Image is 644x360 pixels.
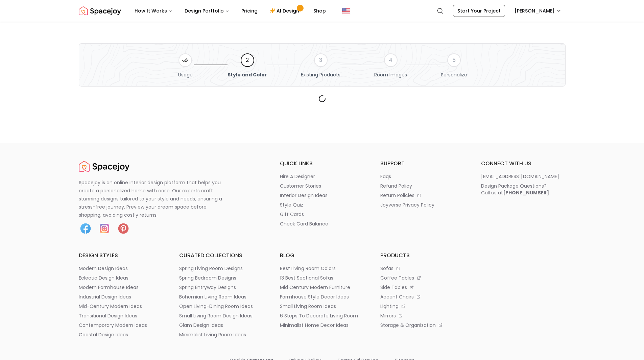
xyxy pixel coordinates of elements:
[380,274,465,281] a: coffee tables
[380,265,393,272] p: sofas
[236,4,263,18] a: Pricing
[481,183,549,196] div: Design Package Questions? Call us at
[481,183,566,196] a: Design Package Questions?Call us at[PHONE_NUMBER]
[380,192,414,199] p: return policies
[117,222,130,235] img: Pinterest icon
[79,265,163,272] a: modern design ideas
[79,331,128,338] p: coastal design ideas
[384,53,398,67] div: 4
[380,183,412,189] p: refund policy
[380,201,434,208] p: joyverse privacy policy
[179,284,236,291] p: spring entryway designs
[280,265,364,272] a: best living room colors
[380,274,414,281] p: coffee tables
[280,160,364,168] h6: quick links
[380,201,465,208] a: joyverse privacy policy
[179,4,235,18] button: Design Portfolio
[280,303,364,310] a: small living room ideas
[280,173,315,180] p: hire a designer
[280,173,364,180] a: hire a designer
[280,284,364,291] a: mid century modern furniture
[79,293,163,300] a: industrial design ideas
[380,265,465,272] a: sofas
[178,71,193,78] span: Usage
[280,183,321,189] p: customer stories
[129,4,178,18] button: How It Works
[380,322,465,329] a: storage & organization
[380,251,465,260] h6: products
[179,322,264,329] a: glam design ideas
[79,274,163,281] a: eclectic design ideas
[280,284,350,291] p: mid century modern furniture
[179,293,264,300] a: bohemian living room ideas
[79,265,128,272] p: modern design ideas
[280,192,328,199] p: interior design ideas
[280,211,304,218] p: gift cards
[280,312,364,319] a: 6 steps to decorate living room
[374,71,407,78] span: Room Images
[79,312,137,319] p: transitional design ideas
[79,322,147,329] p: contemporary modern ideas
[129,4,331,18] nav: Main
[280,312,358,319] p: 6 steps to decorate living room
[79,331,163,338] a: coastal design ideas
[280,274,333,281] p: 13 best sectional sofas
[380,293,465,300] a: accent chairs
[98,222,111,235] img: Instagram icon
[179,293,246,300] p: bohemian living room ideas
[179,265,243,272] p: spring living room designs
[79,160,129,173] a: Spacejoy
[179,312,264,319] a: small living room design ideas
[79,4,121,18] a: Spacejoy
[280,192,364,199] a: interior design ideas
[510,5,566,17] button: [PERSON_NAME]
[380,192,465,199] a: return policies
[342,7,350,15] img: United States
[79,274,128,281] p: eclectic design ideas
[380,293,414,300] p: accent chairs
[380,160,465,168] h6: support
[380,303,399,310] p: lighting
[503,189,549,196] b: [PHONE_NUMBER]
[280,265,336,272] p: best living room colors
[79,312,163,319] a: transitional design ideas
[280,183,364,189] a: customer stories
[308,4,331,18] a: Shop
[179,274,264,281] a: spring bedroom designs
[79,303,142,310] p: mid-century modern ideas
[280,201,364,208] a: style quiz
[241,53,254,67] div: 2
[79,178,230,219] p: Spacejoy is an online interior design platform that helps you create a personalized home with eas...
[179,284,264,291] a: spring entryway designs
[453,5,505,17] a: Start Your Project
[481,173,566,180] a: [EMAIL_ADDRESS][DOMAIN_NAME]
[79,293,131,300] p: industrial design ideas
[280,274,364,281] a: 13 best sectional sofas
[280,220,328,227] p: check card balance
[380,284,407,291] p: side tables
[79,284,163,291] a: modern farmhouse ideas
[179,303,253,310] p: open living-dining room ideas
[280,251,364,260] h6: blog
[79,160,129,173] img: Spacejoy Logo
[179,312,253,319] p: small living room design ideas
[380,284,465,291] a: side tables
[280,303,336,310] p: small living room ideas
[264,4,307,18] a: AI Design
[179,274,236,281] p: spring bedroom designs
[179,322,223,329] p: glam design ideas
[179,265,264,272] a: spring living room designs
[179,303,264,310] a: open living-dining room ideas
[79,303,163,310] a: mid-century modern ideas
[79,222,92,235] img: Facebook icon
[179,251,264,260] h6: curated collections
[280,322,349,329] p: minimalist home decor ideas
[280,293,364,300] a: farmhouse style decor ideas
[481,173,559,180] p: [EMAIL_ADDRESS][DOMAIN_NAME]
[380,312,396,319] p: mirrors
[380,173,465,180] a: faqs
[447,53,461,67] div: 5
[280,322,364,329] a: minimalist home decor ideas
